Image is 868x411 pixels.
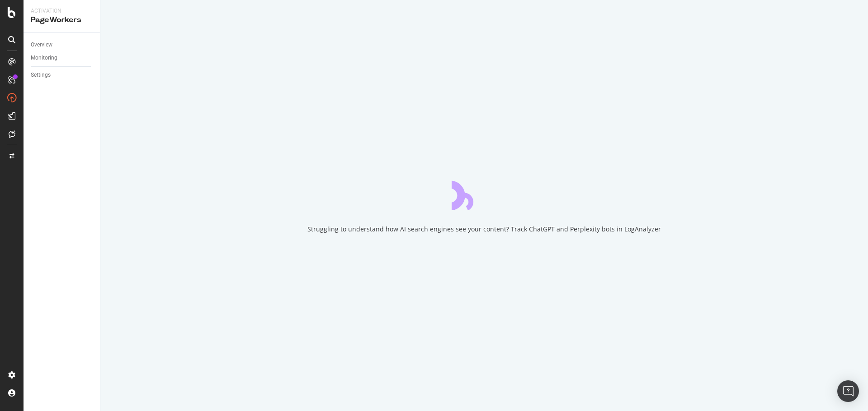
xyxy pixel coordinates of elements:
[31,40,52,50] div: Overview
[307,225,661,234] div: Struggling to understand how AI search engines see your content? Track ChatGPT and Perplexity bot...
[452,178,517,210] div: animation
[31,40,94,50] a: Overview
[31,15,93,25] div: PageWorkers
[31,70,94,80] a: Settings
[31,53,57,63] div: Monitoring
[31,7,93,15] div: Activation
[31,53,94,63] a: Monitoring
[31,70,51,80] div: Settings
[837,380,859,402] div: Open Intercom Messenger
